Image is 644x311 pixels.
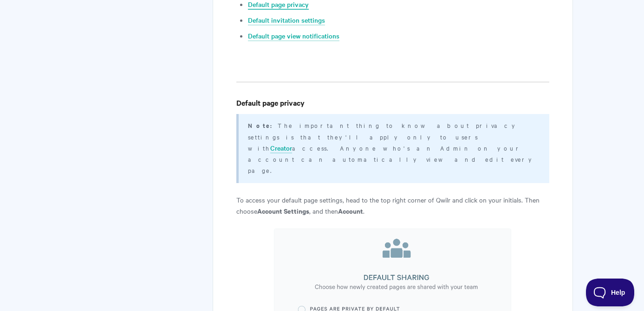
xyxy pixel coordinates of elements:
a: Default invitation settings [248,15,325,25]
strong: Account [338,206,363,216]
a: Default page view notifications [248,31,339,41]
strong: Note: [248,121,278,130]
iframe: Toggle Customer Support [586,279,635,306]
p: The important thing to know about privacy settings is that they'll apply only to users with acces... [248,120,537,176]
h4: Default page privacy [236,97,549,108]
strong: Account Settings [257,206,309,216]
a: Creator [270,143,292,153]
p: To access your default page settings, head to the top right corner of Qwilr and click on your ini... [236,194,549,216]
